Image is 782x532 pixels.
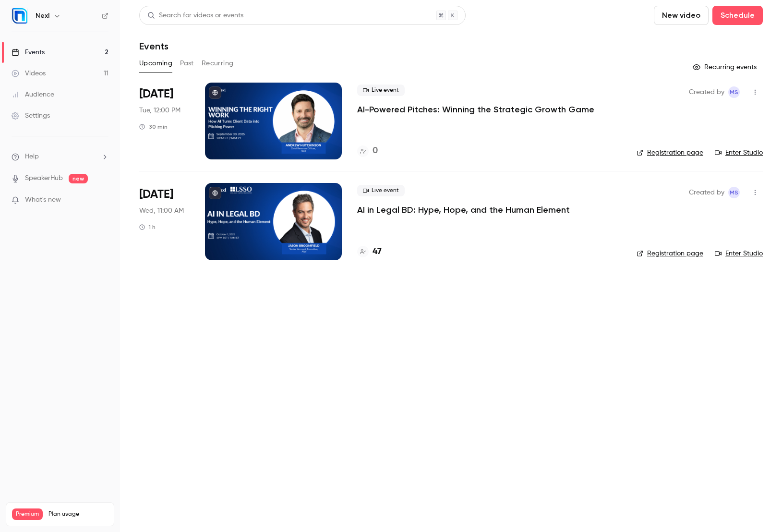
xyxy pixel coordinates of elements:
a: AI in Legal BD: Hype, Hope, and the Human Element [357,204,570,216]
div: Oct 1 Wed, 10:00 AM (America/Chicago) [139,183,190,260]
a: Registration page [637,148,703,157]
span: What's new [25,195,61,205]
a: Enter Studio [715,249,763,258]
span: Premium [12,508,43,520]
iframe: Noticeable Trigger [97,196,108,205]
h4: 47 [373,245,382,258]
a: Enter Studio [715,148,763,157]
div: Settings [12,111,50,121]
h4: 0 [373,145,378,157]
a: SpeakerHub [25,173,63,183]
div: Audience [12,90,54,99]
span: Live event [357,85,405,96]
div: Search for videos or events [147,11,243,21]
a: Registration page [637,249,703,258]
li: help-dropdown-opener [12,152,108,162]
button: Schedule [712,6,763,25]
span: [DATE] [139,187,173,202]
div: Events [12,48,45,57]
span: Plan usage [48,510,108,518]
a: AI-Powered Pitches: Winning the Strategic Growth Game [357,104,594,115]
span: new [69,174,88,183]
span: Created by [689,187,724,198]
h6: Nexl [36,11,49,21]
button: Past [180,56,194,71]
div: Videos [12,69,46,78]
span: Wed, 11:00 AM [139,206,184,216]
button: Recurring events [688,60,763,75]
span: Created by [689,86,724,98]
button: New video [654,6,709,25]
span: Melissa Strauss [728,187,740,198]
span: Live event [357,185,405,196]
div: Sep 30 Tue, 11:00 AM (America/Chicago) [139,83,190,159]
h1: Events [139,40,168,52]
button: Upcoming [139,56,172,71]
span: MS [730,187,738,198]
a: 47 [357,245,382,258]
span: Help [25,152,39,162]
span: [DATE] [139,86,173,102]
a: 0 [357,145,378,157]
button: Recurring [202,56,234,71]
img: Nexl [12,8,27,24]
span: Melissa Strauss [728,86,740,98]
div: 30 min [139,123,168,131]
span: Tue, 12:00 PM [139,106,180,115]
div: 1 h [139,223,156,231]
span: MS [730,86,738,98]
